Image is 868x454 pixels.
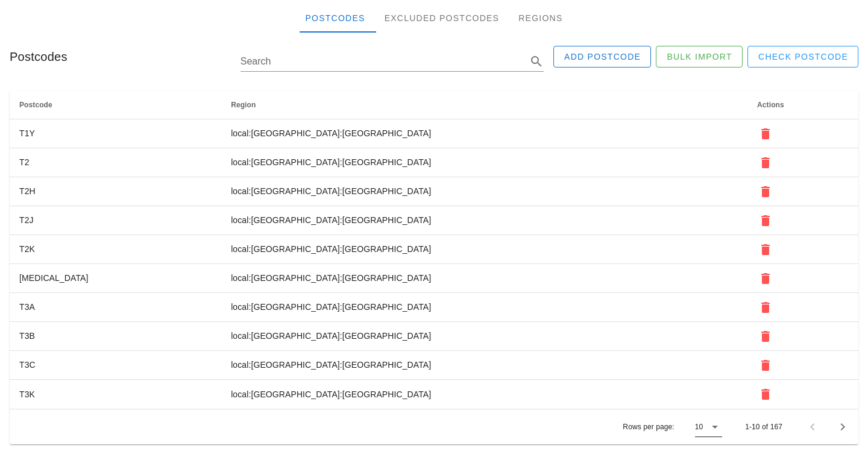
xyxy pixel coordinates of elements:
span: Add Postcode [564,52,641,61]
th: Postcode: Not sorted. Activate to sort ascending. [10,90,221,119]
button: Add Postcode [553,46,651,68]
span: Region [231,101,256,109]
button: Check Postcode [747,46,858,68]
td: T3C [10,351,221,380]
td: local:[GEOGRAPHIC_DATA]:[GEOGRAPHIC_DATA] [221,351,747,380]
div: Excluded Postcodes [375,4,509,33]
th: Region: Not sorted. Activate to sort ascending. [221,90,747,119]
div: 1-10 of 167 [745,421,782,432]
td: local:[GEOGRAPHIC_DATA]:[GEOGRAPHIC_DATA] [221,293,747,322]
td: local:[GEOGRAPHIC_DATA]:[GEOGRAPHIC_DATA] [221,148,747,177]
div: 10Rows per page: [695,417,722,437]
div: Postcodes [295,4,374,33]
button: Next page [832,416,854,438]
span: Actions [757,101,784,109]
td: T2J [10,206,221,235]
td: [MEDICAL_DATA] [10,264,221,293]
td: T3K [10,380,221,409]
td: T3A [10,293,221,322]
td: T1Y [10,119,221,148]
div: Regions [509,4,572,33]
td: T2K [10,235,221,264]
span: Check Postcode [758,52,848,61]
td: local:[GEOGRAPHIC_DATA]:[GEOGRAPHIC_DATA] [221,380,747,409]
div: 10 [695,421,703,432]
td: local:[GEOGRAPHIC_DATA]:[GEOGRAPHIC_DATA] [221,119,747,148]
td: T3B [10,322,221,351]
td: local:[GEOGRAPHIC_DATA]:[GEOGRAPHIC_DATA] [221,235,747,264]
div: Rows per page: [623,409,722,444]
td: local:[GEOGRAPHIC_DATA]:[GEOGRAPHIC_DATA] [221,322,747,351]
span: Postcode [19,101,52,109]
span: Bulk Import [666,52,732,61]
td: local:[GEOGRAPHIC_DATA]:[GEOGRAPHIC_DATA] [221,264,747,293]
button: Bulk Import [656,46,743,68]
td: local:[GEOGRAPHIC_DATA]:[GEOGRAPHIC_DATA] [221,177,747,206]
td: local:[GEOGRAPHIC_DATA]:[GEOGRAPHIC_DATA] [221,206,747,235]
td: T2H [10,177,221,206]
th: Actions [747,90,858,119]
td: T2 [10,148,221,177]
